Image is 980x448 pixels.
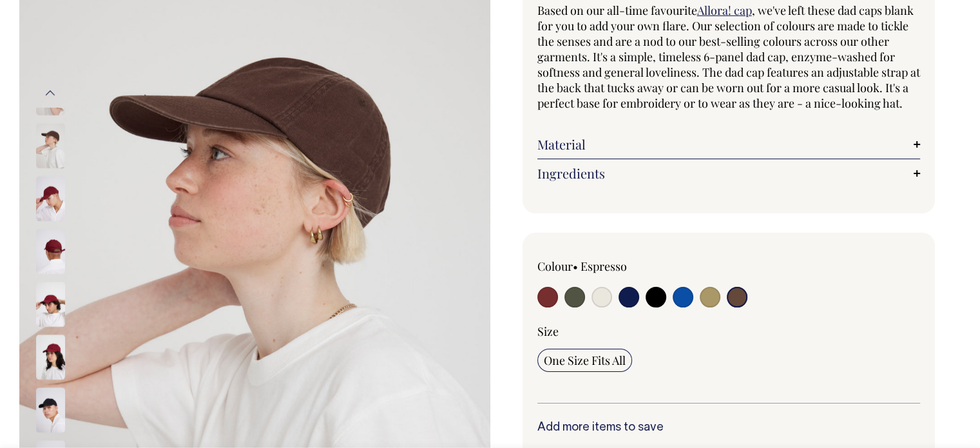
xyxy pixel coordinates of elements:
[36,335,65,380] img: burgundy
[36,282,65,327] img: burgundy
[36,229,65,274] img: burgundy
[697,3,752,18] a: Allora! cap
[573,258,578,274] span: •
[36,123,65,168] img: espresso
[41,79,60,108] button: Previous
[537,3,920,111] span: , we've left these dad caps blank for you to add your own flare. Our selection of colours are mad...
[36,176,65,221] img: burgundy
[537,349,632,372] input: One Size Fits All
[544,353,626,368] span: One Size Fits All
[537,3,697,18] span: Based on our all-time favourite
[581,258,627,274] label: Espresso
[537,137,921,152] a: Material
[537,324,921,339] div: Size
[36,387,65,433] img: black
[537,166,921,181] a: Ingredients
[537,258,691,274] div: Colour
[537,422,921,434] h6: Add more items to save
